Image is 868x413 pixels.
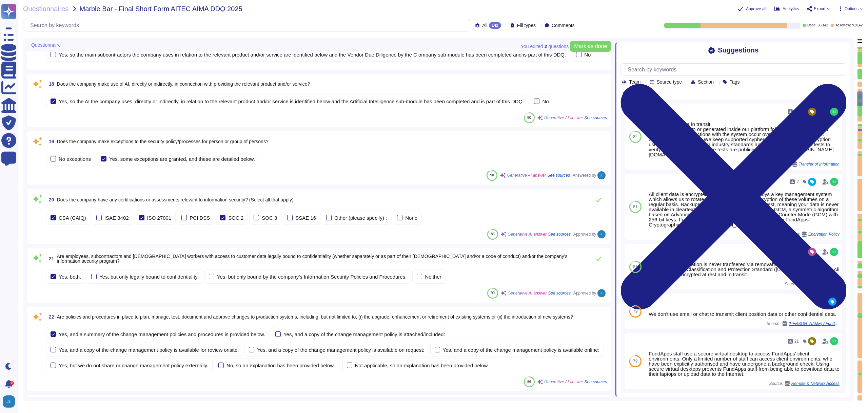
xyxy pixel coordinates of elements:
[633,359,637,363] span: 79
[573,173,596,177] span: Answered by
[521,44,569,49] span: You edited question s
[3,395,15,408] img: user
[769,381,840,386] span: Source:
[482,23,488,28] span: All
[544,380,583,384] span: Generative AI answer
[59,363,208,368] div: Yes, but we do not share or change management policy externally.
[295,215,316,220] div: SSAE 16
[59,347,239,352] div: Yes, and a copy of the change management policy is available for review onsite.
[517,23,536,28] span: Fill types
[597,230,606,238] img: user
[597,171,606,179] img: user
[491,291,495,295] span: 90
[57,81,310,87] span: Does the company make use of AI, directly or indirectly, in connection with providing the relevan...
[814,7,826,11] span: Export
[633,205,637,209] span: 81
[746,7,766,11] span: Approve all
[835,24,851,27] span: To review:
[818,24,828,27] span: 38 / 142
[190,215,210,220] div: PCI DSS
[649,351,840,376] div: FundApps staff use a secure virtual desktop to access FundApps' client environments. Only a limit...
[585,380,607,384] span: See sources
[548,291,571,295] span: See sources
[547,173,570,177] span: See sources
[57,254,568,264] span: Are employees, subcontractors and [DEMOGRAPHIC_DATA] workers with access to customer data legally...
[508,232,547,236] span: Generative AI answer
[507,173,546,177] span: Generative AI answer
[573,291,596,295] span: Approved by
[830,178,838,186] img: user
[791,382,840,386] span: Remote & Network Access
[46,256,54,261] span: 21
[226,363,336,368] div: No, so an explanation has been provided below .
[59,274,81,279] div: Yes, both.
[597,289,606,297] img: user
[545,44,547,49] b: 2
[542,99,549,104] div: No
[527,116,531,119] span: 80
[548,232,571,236] span: See sources
[59,332,265,337] div: Yes, and a summary of the change management policies and procedures is provided below.
[59,215,86,220] div: CSA (CAIQ)
[46,314,54,319] span: 22
[574,44,607,49] span: Mark as done
[262,215,277,220] div: SOC 3
[544,116,583,120] span: Generative AI answer
[334,215,387,220] div: Other (please specify) :
[257,347,424,352] div: Yes, and a copy of the change management policy is available on request:
[490,173,494,177] span: 90
[443,347,599,352] div: Yes, and a copy of the change management policy is available online:
[46,82,54,86] span: 18
[59,52,566,57] div: Yes, so the main subcontractors the company uses in relation to the relevant product and/or servi...
[1,394,20,409] button: user
[570,41,611,52] button: Mark as done
[217,274,407,279] div: Yes, but only bound by the company’s Information Security Policies and Procedures.
[845,7,859,11] span: Options
[585,116,607,120] span: See sources
[59,156,91,161] div: No exceptions
[527,380,531,384] span: 86
[57,139,269,144] span: Does the company make exceptions to the security policy/processes for person or group of persons?
[27,19,470,31] input: Search by keywords
[830,108,838,116] img: user
[573,232,596,236] span: Approved by
[355,363,491,368] div: Not applicable, so an explanation has been provided below .
[59,99,524,104] div: Yes, so the AI the company uses, directly or indirectly, in relation to the relevant product and/...
[23,5,69,12] span: Questionnaires
[774,6,799,12] button: Analytics
[283,332,445,337] div: Yes, and a copy of the change management policy is attached/included:
[104,215,129,220] div: ISAE 3402
[147,215,172,220] div: ISO 27001
[80,5,242,12] span: Marble Bar - Final Short Form AITEC AIMA DDQ 2025
[46,197,54,202] span: 20
[508,291,547,295] span: Generative AI answer
[830,248,838,256] img: user
[624,64,846,75] input: Search by keywords
[738,6,766,12] button: Approve all
[31,43,61,47] span: Questionnaire
[405,215,417,220] div: None
[552,23,575,28] span: Comments
[491,232,495,236] span: 85
[46,139,54,144] span: 19
[633,135,637,139] span: 82
[10,381,14,385] div: 2
[852,24,863,27] span: 91 / 142
[584,52,591,57] div: No
[99,274,199,279] div: Yes, but only legally bound to confidentiality.
[489,22,501,29] div: 142
[783,7,799,11] span: Analytics
[633,265,637,269] span: 81
[807,24,816,27] span: Done:
[633,309,637,313] span: 79
[830,337,838,345] img: user
[109,156,255,161] div: Yes, some exceptions are granted, and these are detailed below.
[228,215,243,220] div: SOC 2
[425,274,441,279] div: Neither
[57,314,573,320] span: Are policies and procedures in place to plan, manage, test, document and approve changes to produ...
[57,197,294,202] span: Does the company have any certifications or assessments relevant to information security? (Select...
